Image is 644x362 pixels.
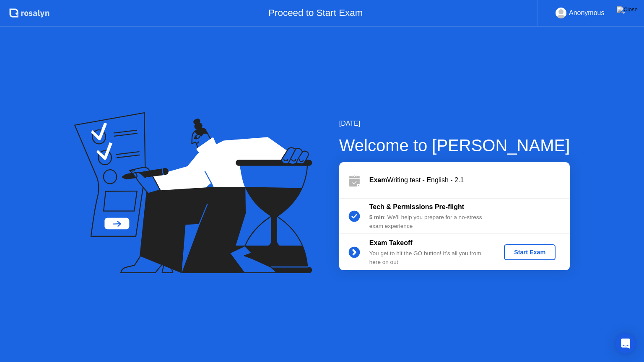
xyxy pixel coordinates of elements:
b: Exam Takeoff [369,239,413,246]
div: Start Exam [507,249,552,256]
div: [DATE] [339,119,570,129]
img: Close [617,6,638,13]
div: You get to hit the GO button! It’s all you from here on out [369,249,490,266]
div: Anonymous [569,8,605,18]
div: Writing test - English - 2.1 [369,175,570,185]
div: Welcome to [PERSON_NAME] [339,133,570,158]
button: Start Exam [504,244,556,260]
div: : We’ll help you prepare for a no-stress exam experience [369,213,490,230]
b: 5 min [369,214,384,220]
b: Tech & Permissions Pre-flight [369,203,464,210]
div: Open Intercom Messenger [615,334,636,354]
b: Exam [369,176,387,184]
